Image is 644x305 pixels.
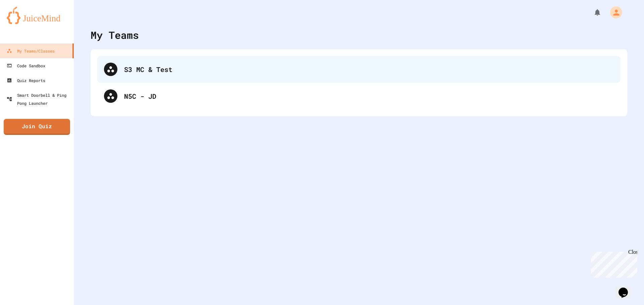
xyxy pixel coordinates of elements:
[124,64,614,74] div: S3 MC & Test
[7,91,71,107] div: Smart Doorbell & Ping Pong Launcher
[588,249,637,278] iframe: chat widget
[7,62,45,70] div: Code Sandbox
[91,27,139,43] div: My Teams
[7,47,55,55] div: My Teams/Classes
[581,7,603,18] div: My Notifications
[3,3,46,43] div: Chat with us now!Close
[4,119,70,135] a: Join Quiz
[7,76,45,84] div: Quiz Reports
[7,7,67,24] img: logo-orange.svg
[603,5,624,20] div: My Account
[97,56,621,83] div: S3 MC & Test
[97,83,621,109] div: N5C - JD
[616,278,637,298] iframe: chat widget
[124,91,614,101] div: N5C - JD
